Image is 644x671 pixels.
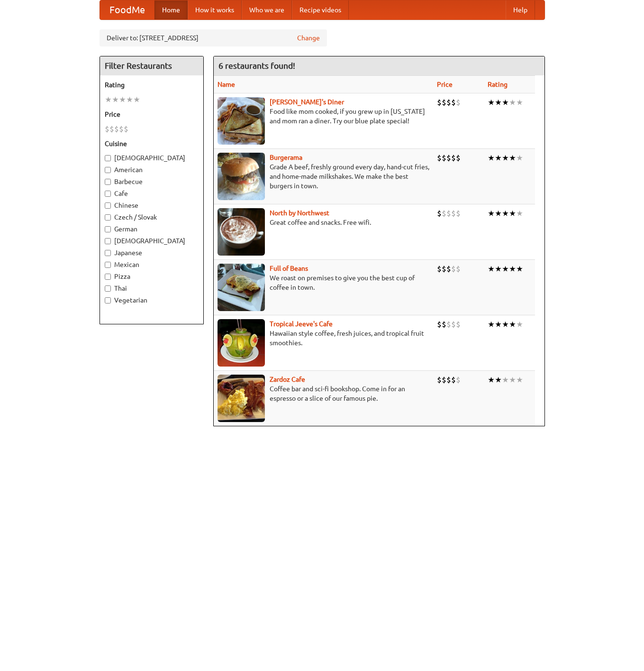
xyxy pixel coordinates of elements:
[100,0,154,19] a: FoodMe
[488,97,495,108] li: ★
[105,201,199,210] label: Chinese
[270,265,308,272] a: Full of Beans
[270,154,302,161] a: Burgerama
[502,319,509,330] li: ★
[105,238,111,244] input: [DEMOGRAPHIC_DATA]
[502,375,509,385] li: ★
[105,191,111,197] input: Cafe
[446,375,451,385] li: $
[105,165,199,175] label: American
[119,94,126,105] li: ★
[105,212,199,222] label: Czech / Slovak
[105,250,111,256] input: Japanese
[451,97,456,108] li: $
[100,29,327,46] div: Deliver to: [STREET_ADDRESS]
[188,0,242,19] a: How it works
[124,124,128,134] li: $
[105,285,111,292] input: Thai
[270,376,305,383] a: Zardoz Cafe
[105,226,111,232] input: German
[488,264,495,274] li: ★
[442,153,446,163] li: $
[456,319,461,330] li: $
[218,329,429,348] p: Hawaiian style coffee, fresh juices, and tropical fruit smoothies.
[451,264,456,274] li: $
[442,319,446,330] li: $
[509,264,516,274] li: ★
[446,208,451,219] li: $
[109,124,114,134] li: $
[270,320,333,328] a: Tropical Jeeve's Cafe
[297,33,320,43] a: Change
[218,208,265,256] img: north.jpg
[437,153,442,163] li: $
[218,162,429,191] p: Grade A beef, freshly ground every day, hand-cut fries, and home-made milkshakes. We make the bes...
[442,97,446,108] li: $
[456,97,461,108] li: $
[218,153,265,200] img: burgerama.jpg
[495,319,502,330] li: ★
[105,262,111,268] input: Mexican
[218,319,265,367] img: jeeves.jpg
[105,202,111,209] input: Chinese
[242,0,292,19] a: Who we are
[456,153,461,163] li: $
[446,97,451,108] li: $
[516,97,523,108] li: ★
[488,319,495,330] li: ★
[456,375,461,385] li: $
[218,264,265,311] img: beans.jpg
[488,81,508,88] a: Rating
[114,124,119,134] li: $
[105,272,199,281] label: Pizza
[446,153,451,163] li: $
[451,208,456,219] li: $
[270,98,344,106] a: [PERSON_NAME]'s Diner
[105,295,199,305] label: Vegetarian
[437,97,442,108] li: $
[105,177,199,186] label: Barbecue
[456,208,461,219] li: $
[100,56,203,75] h4: Filter Restaurants
[105,153,199,163] label: [DEMOGRAPHIC_DATA]
[218,61,295,70] ng-pluralize: 6 restaurants found!
[437,264,442,274] li: $
[488,375,495,385] li: ★
[218,375,265,422] img: zardoz.jpg
[437,208,442,219] li: $
[488,208,495,219] li: ★
[509,375,516,385] li: ★
[502,97,509,108] li: ★
[495,264,502,274] li: ★
[451,319,456,330] li: $
[516,375,523,385] li: ★
[105,155,111,161] input: [DEMOGRAPHIC_DATA]
[292,0,349,19] a: Recipe videos
[495,208,502,219] li: ★
[451,375,456,385] li: $
[105,297,111,303] input: Vegetarian
[437,319,442,330] li: $
[218,273,429,292] p: We roast on premises to give you the best cup of coffee in town.
[105,248,199,257] label: Japanese
[502,264,509,274] li: ★
[516,319,523,330] li: ★
[105,110,199,119] h5: Price
[105,124,109,134] li: $
[516,208,523,219] li: ★
[516,153,523,163] li: ★
[270,209,329,217] a: North by Northwest
[516,264,523,274] li: ★
[105,94,112,105] li: ★
[502,153,509,163] li: ★
[105,284,199,293] label: Thai
[218,384,429,403] p: Coffee bar and sci-fi bookshop. Come in for an espresso or a slice of our famous pie.
[437,81,453,88] a: Price
[488,153,495,163] li: ★
[133,94,140,105] li: ★
[451,153,456,163] li: $
[112,94,119,105] li: ★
